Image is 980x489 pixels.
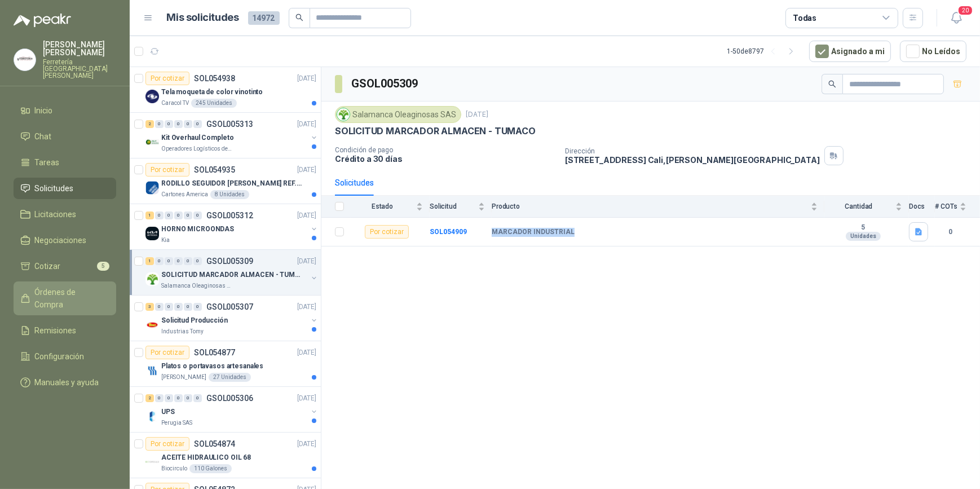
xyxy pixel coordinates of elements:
[935,202,957,210] span: # COTs
[161,236,170,245] p: Kia
[174,394,183,402] div: 0
[145,391,319,428] a: 2 0 0 0 0 0 GSOL005306[DATE] Company LogoUPSPerugia SAS
[184,120,192,128] div: 0
[145,209,319,245] a: 1 0 0 0 0 0 GSOL005312[DATE] Company LogoHORNO MICROONDASKia
[145,394,154,402] div: 2
[155,212,164,219] div: 0
[161,144,232,153] p: Operadores Logísticos del Caribe
[35,324,77,337] span: Remisiones
[145,117,319,153] a: 2 0 0 0 0 0 GSOL005313[DATE] Company LogoKit Overhaul CompletoOperadores Logísticos del Caribe
[297,165,316,175] p: [DATE]
[297,73,316,84] p: [DATE]
[14,320,116,341] a: Remisiones
[492,202,809,210] span: Producto
[14,255,116,277] a: Cotizar5
[161,99,189,108] p: Caracol TV
[946,8,966,28] button: 20
[145,455,159,469] img: Company Logo
[297,210,316,221] p: [DATE]
[14,100,116,121] a: Inicio
[335,106,461,123] div: Salamanca Oleaginosas SAS
[184,257,192,265] div: 0
[145,437,189,451] div: Por cotizar
[194,166,235,174] p: SOL054935
[145,346,189,359] div: Por cotizar
[145,257,154,265] div: 1
[565,147,820,155] p: Dirección
[174,257,183,265] div: 0
[430,228,467,236] b: SOL054909
[297,347,316,358] p: [DATE]
[727,42,800,60] div: 1 - 50 de 8797
[337,108,350,121] img: Company Logo
[14,49,36,71] img: Company Logo
[297,302,316,312] p: [DATE]
[14,372,116,393] a: Manuales y ayuda
[35,260,61,272] span: Cotizar
[909,196,935,218] th: Docs
[161,315,228,326] p: Solicitud Producción
[161,190,208,199] p: Cartones America
[161,407,175,417] p: UPS
[165,394,173,402] div: 0
[35,350,85,363] span: Configuración
[145,227,159,240] img: Company Logo
[351,202,414,210] span: Estado
[145,181,159,195] img: Company Logo
[155,394,164,402] div: 0
[184,303,192,311] div: 0
[351,75,420,92] h3: GSOL005309
[145,318,159,332] img: Company Logo
[14,346,116,367] a: Configuración
[161,270,302,280] p: SOLICITUD MARCADOR ALMACEN - TUMACO
[161,464,187,473] p: Biocirculo
[248,11,280,25] span: 14972
[161,373,206,382] p: [PERSON_NAME]
[210,190,249,199] div: 8 Unidades
[335,177,374,189] div: Solicitudes
[193,212,202,219] div: 0
[35,234,87,246] span: Negociaciones
[824,202,893,210] span: Cantidad
[297,256,316,267] p: [DATE]
[297,119,316,130] p: [DATE]
[167,10,239,26] h1: Mis solicitudes
[935,227,966,237] b: 0
[161,224,234,235] p: HORNO MICROONDAS
[161,327,204,336] p: Industrias Tomy
[565,155,820,165] p: [STREET_ADDRESS] Cali , [PERSON_NAME][GEOGRAPHIC_DATA]
[809,41,891,62] button: Asignado a mi
[194,74,235,82] p: SOL054938
[43,41,116,56] p: [PERSON_NAME] [PERSON_NAME]
[165,120,173,128] div: 0
[145,364,159,377] img: Company Logo
[193,394,202,402] div: 0
[43,59,116,79] p: Ferretería [GEOGRAPHIC_DATA][PERSON_NAME]
[145,212,154,219] div: 1
[165,257,173,265] div: 0
[14,281,116,315] a: Órdenes de Compra
[846,232,881,241] div: Unidades
[335,154,556,164] p: Crédito a 30 días
[35,130,52,143] span: Chat
[35,104,53,117] span: Inicio
[793,12,816,24] div: Todas
[297,439,316,450] p: [DATE]
[206,212,253,219] p: GSOL005312
[351,196,430,218] th: Estado
[161,87,263,98] p: Tela moqueta de color vinotinto
[130,158,321,204] a: Por cotizarSOL054935[DATE] Company LogoRODILLO SEGUIDOR [PERSON_NAME] REF. NATV-17-PPA [PERSON_NA...
[174,303,183,311] div: 0
[430,196,492,218] th: Solicitud
[824,223,902,232] b: 5
[35,208,77,221] span: Licitaciones
[161,178,302,189] p: RODILLO SEGUIDOR [PERSON_NAME] REF. NATV-17-PPA [PERSON_NAME]
[206,394,253,402] p: GSOL005306
[130,433,321,478] a: Por cotizarSOL054874[DATE] Company LogoACEITE HIDRAULICO OIL 68Biocirculo110 Galones
[145,120,154,128] div: 2
[161,361,263,372] p: Platos o portavasos artesanales
[193,120,202,128] div: 0
[365,225,409,239] div: Por cotizar
[165,303,173,311] div: 0
[14,178,116,199] a: Solicitudes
